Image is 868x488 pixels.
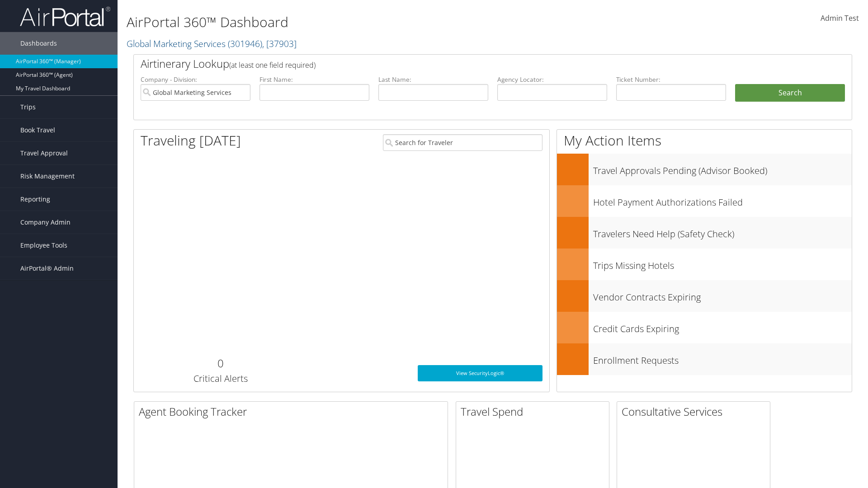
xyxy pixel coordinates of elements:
h2: Travel Spend [461,404,609,419]
label: Ticket Number: [616,75,726,84]
h3: Travelers Need Help (Safety Check) [593,223,852,240]
h3: Travel Approvals Pending (Advisor Booked) [593,160,852,177]
h3: Critical Alerts [141,372,300,385]
span: Risk Management [20,165,75,188]
a: Vendor Contracts Expiring [557,280,852,312]
span: , [ 37903 ] [262,38,297,50]
h3: Hotel Payment Authorizations Failed [593,192,852,209]
label: Company - Division: [141,75,250,84]
span: AirPortal® Admin [20,257,74,280]
a: Travelers Need Help (Safety Check) [557,217,852,249]
span: Admin Test [821,13,859,23]
input: Search for Traveler [383,134,542,151]
h3: Vendor Contracts Expiring [593,286,852,304]
a: Hotel Payment Authorizations Failed [557,185,852,217]
h3: Trips Missing Hotels [593,255,852,272]
a: Admin Test [821,5,859,33]
h1: Traveling [DATE] [141,131,241,150]
h3: Enrollment Requests [593,350,852,367]
label: Agency Locator: [497,75,607,84]
span: Company Admin [20,211,71,234]
h1: My Action Items [557,131,852,150]
a: Global Marketing Services [127,38,297,50]
label: Last Name: [378,75,488,84]
span: Travel Approval [20,142,68,164]
h3: Credit Cards Expiring [593,318,852,335]
span: Employee Tools [20,234,67,257]
span: (at least one field required) [229,60,316,70]
h2: Agent Booking Tracker [139,404,448,419]
h2: Consultative Services [622,404,770,419]
a: Credit Cards Expiring [557,312,852,343]
a: View SecurityLogic® [418,365,542,381]
h2: 0 [141,356,300,371]
span: ( 301946 ) [228,38,262,50]
a: Trips Missing Hotels [557,249,852,280]
span: Trips [20,96,36,118]
h1: AirPortal 360™ Dashboard [127,13,615,32]
span: Book Travel [20,119,55,141]
a: Enrollment Requests [557,343,852,375]
a: Travel Approvals Pending (Advisor Booked) [557,154,852,185]
img: airportal-logo.png [20,6,110,27]
label: First Name: [259,75,369,84]
span: Dashboards [20,32,57,55]
button: Search [735,84,845,102]
h2: Airtinerary Lookup [141,56,785,71]
span: Reporting [20,188,50,211]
